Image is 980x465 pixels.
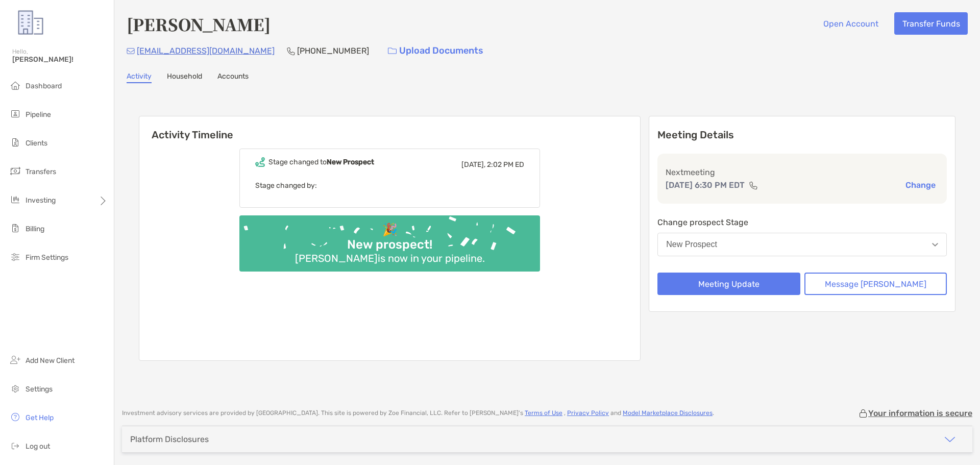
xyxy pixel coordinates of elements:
img: Email Icon [127,48,135,54]
span: Settings [26,385,53,394]
img: get-help icon [9,411,21,423]
span: Add New Client [26,356,75,365]
img: logout icon [9,439,21,452]
span: Log out [26,442,50,451]
a: Activity [127,72,152,83]
span: Dashboard [26,82,62,90]
img: firm-settings icon [9,251,21,263]
p: [PHONE_NUMBER] [297,44,369,57]
span: Get Help [26,413,54,422]
div: Stage changed to [268,158,374,166]
img: communication type [749,181,758,189]
div: New prospect! [343,237,436,252]
p: Stage changed by: [255,179,524,192]
h6: Activity Timeline [139,116,640,141]
span: Investing [26,196,56,205]
span: 2:02 PM ED [487,160,524,169]
img: Event icon [255,157,265,167]
p: Meeting Details [657,129,947,141]
img: Confetti [239,215,540,263]
img: investing icon [9,193,21,206]
button: Change [902,180,939,190]
img: transfers icon [9,165,21,177]
img: clients icon [9,136,21,149]
b: New Prospect [327,158,374,166]
p: Your information is secure [868,408,972,418]
img: Open dropdown arrow [932,243,938,247]
span: Pipeline [26,110,51,119]
span: Transfers [26,167,56,176]
div: Platform Disclosures [130,434,209,444]
img: dashboard icon [9,79,21,91]
span: [DATE], [461,160,485,169]
p: [DATE] 6:30 PM EDT [666,179,745,191]
img: billing icon [9,222,21,234]
img: Zoe Logo [12,4,49,41]
a: Upload Documents [381,40,490,62]
p: [EMAIL_ADDRESS][DOMAIN_NAME] [137,44,275,57]
a: Accounts [217,72,249,83]
span: Clients [26,139,47,148]
a: Model Marketplace Disclosures [623,409,713,417]
a: Privacy Policy [567,409,609,417]
img: pipeline icon [9,108,21,120]
button: Open Account [815,12,886,35]
p: Next meeting [666,166,939,179]
button: Message [PERSON_NAME] [804,273,947,295]
a: Terms of Use [525,409,562,417]
button: New Prospect [657,233,947,256]
img: add_new_client icon [9,354,21,366]
div: New Prospect [666,240,717,249]
span: [PERSON_NAME]! [12,55,108,64]
button: Meeting Update [657,273,800,295]
span: Firm Settings [26,253,68,262]
a: Household [167,72,202,83]
p: Change prospect Stage [657,216,947,229]
img: icon arrow [944,433,956,446]
img: settings icon [9,382,21,395]
h4: [PERSON_NAME] [127,12,271,36]
p: Investment advisory services are provided by [GEOGRAPHIC_DATA] . This site is powered by Zoe Fina... [122,409,714,417]
div: 🎉 [378,223,402,237]
img: Phone Icon [287,47,295,55]
span: Billing [26,225,44,233]
button: Transfer Funds [894,12,968,35]
img: button icon [388,47,397,55]
div: [PERSON_NAME] is now in your pipeline. [291,252,489,264]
